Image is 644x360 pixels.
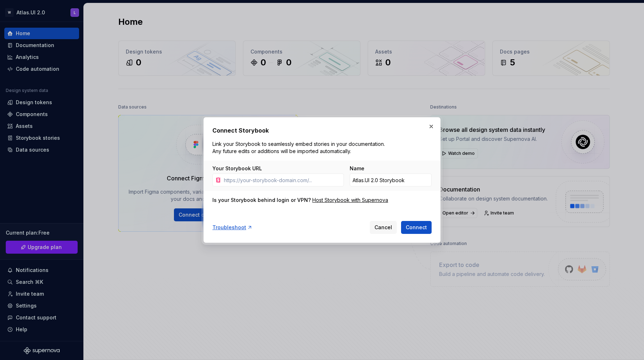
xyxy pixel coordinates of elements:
label: Your Storybook URL [212,165,262,172]
label: Name [350,165,364,172]
p: Link your Storybook to seamlessly embed stories in your documentation. Any future edits or additi... [212,140,388,155]
a: Host Storybook with Supernova [312,197,388,204]
span: Connect [406,224,427,231]
span: Cancel [374,224,392,231]
div: Is your Storybook behind login or VPN? [212,197,311,204]
a: Troubleshoot [212,224,253,231]
input: Custom Storybook Name [350,174,432,186]
h2: Connect Storybook [212,126,432,135]
input: https://your-storybook-domain.com/... [221,174,344,186]
button: Connect [401,221,432,234]
button: Cancel [370,221,397,234]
